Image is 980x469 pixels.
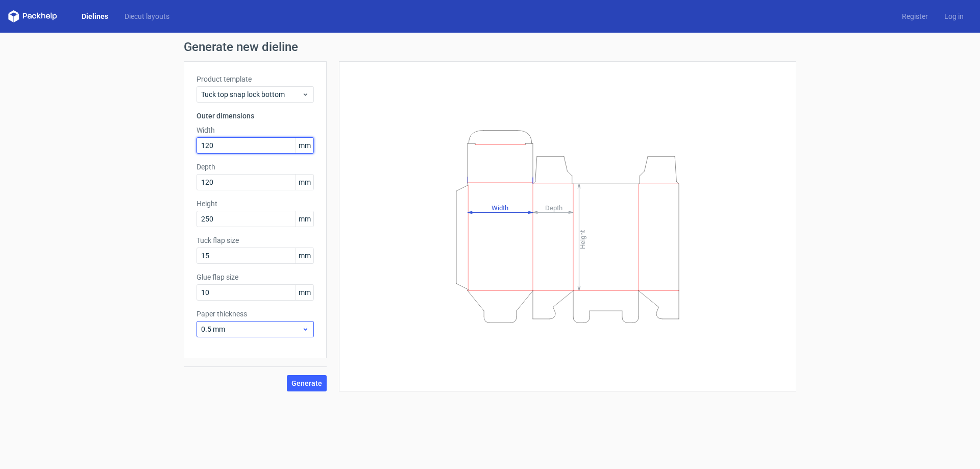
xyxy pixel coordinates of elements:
label: Paper thickness [197,309,314,319]
button: Generate [287,375,327,391]
label: Width [197,125,314,135]
span: Tuck top snap lock bottom [201,89,302,100]
h3: Outer dimensions [197,111,314,121]
a: Register [894,11,936,21]
h1: Generate new dieline [184,41,796,53]
span: mm [296,175,313,190]
span: 0.5 mm [201,324,302,334]
span: mm [296,248,313,263]
tspan: Width [492,204,508,211]
label: Height [197,199,314,209]
a: Dielines [73,11,116,21]
label: Tuck flap size [197,235,314,245]
a: Diecut layouts [116,11,178,21]
span: mm [296,285,313,300]
span: Generate [291,380,322,387]
tspan: Height [579,230,586,249]
label: Product template [197,74,314,84]
label: Glue flap size [197,272,314,282]
a: Log in [936,11,972,21]
tspan: Depth [545,204,562,211]
span: mm [296,211,313,227]
span: mm [296,138,313,153]
label: Depth [197,162,314,172]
